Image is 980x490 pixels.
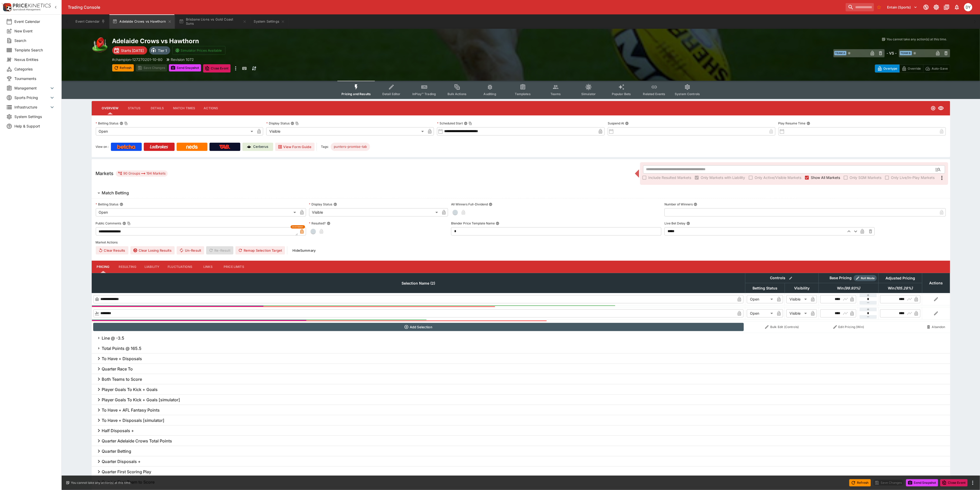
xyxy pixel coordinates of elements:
em: ( 105.28 %) [895,285,913,291]
button: Brisbane Lions vs Gold Coast Suns [176,14,250,29]
span: Categories [14,66,55,72]
h6: Total Points @ 165.5 [102,346,142,351]
th: Controls [745,273,819,283]
div: Start From [875,65,950,72]
span: Template Search [14,47,55,53]
img: PriceKinetics Logo [2,2,12,12]
button: Betting Status [120,203,123,206]
span: Betting Status [747,285,783,291]
p: Override [908,66,921,71]
button: Abandon [924,323,948,331]
label: Market Actions [96,239,946,246]
button: Copy To Clipboard [469,122,472,125]
button: Number of Winners [694,203,697,206]
span: Win(99.93%) [831,285,866,291]
button: Betting StatusCopy To Clipboard [120,122,123,125]
img: Cerberus [247,145,251,149]
button: Close Event [940,479,968,486]
div: Visible [266,127,426,135]
span: Pricing and Results [341,92,371,96]
input: search [846,3,874,11]
button: Remap Selection Target [235,246,285,255]
img: PriceKinetics [13,4,51,7]
h6: Line @ -3.5 [102,335,125,341]
h6: Quarter Betting [102,449,131,454]
div: Open [96,208,298,216]
button: Connected to PK [921,3,931,12]
span: Selection Name (2) [396,280,441,286]
button: Blender Price Template Name [496,222,499,225]
button: Copy To Clipboard [127,222,131,225]
button: Toggle light/dark mode [932,3,941,12]
h6: To Have + AFL Fantasy Points [102,407,160,413]
button: View Form Guide [275,143,315,151]
button: Bulk edit [787,275,794,282]
span: Win(105.28%) [882,285,918,291]
button: Documentation [942,3,951,12]
button: Status [123,102,146,114]
button: Liability [140,261,164,273]
p: Revision 1072 [171,57,194,62]
p: Tier 1 [158,48,167,53]
p: Cerberus [253,144,268,149]
button: Match Betting [92,188,950,198]
span: Templates [515,92,531,96]
button: No Bookmarks [875,3,883,11]
div: Visible [786,309,809,317]
button: Public CommentsCopy To Clipboard [122,222,126,225]
p: Display Status [309,202,332,206]
span: Bulk Actions [448,92,467,96]
button: Scheduled StartCopy To Clipboard [464,122,468,125]
span: InPlay™ Trading [412,92,436,96]
th: Actions [922,273,950,293]
h6: - VS - [887,50,897,56]
button: Resulting [115,261,140,273]
button: All Winners Full-Dividend [489,203,492,206]
em: ( 99.93 %) [844,285,860,291]
p: You cannot take any action(s) at this time. [71,480,131,485]
span: Detail Editor [382,92,401,96]
p: Number of Winners [664,202,693,206]
p: Suspend At [608,121,624,125]
button: Suspend At [625,122,629,125]
span: Management [14,85,49,91]
h6: To Have + Disposals [simulator] [102,418,165,423]
button: Edit Pricing (Win) [820,323,877,331]
button: more [233,64,239,72]
p: Scheduled Start [437,121,463,125]
div: Visible [786,295,809,303]
h6: Player Goals To Kick + Goals [102,387,158,392]
span: Only Live/In-Play Markets [891,175,935,180]
button: Select Tenant [884,3,920,11]
th: Adjusted Pricing [879,273,922,283]
div: Base Pricing [827,275,854,281]
button: Override [899,65,923,72]
button: Simulator Prices Available [172,46,225,55]
div: Event type filters [337,81,704,99]
p: Resulted? [309,221,326,225]
button: Resulted? [327,222,330,225]
span: Only Active/Visible Markets [755,175,802,180]
button: HideSummary [289,246,319,255]
button: Refresh [112,64,134,71]
span: Only Markets with Liability [701,175,745,180]
button: Clear Losing Results [130,246,175,255]
button: Details [146,102,169,114]
img: Betcha [117,145,136,149]
span: Teams [550,92,561,96]
div: Open [747,295,775,303]
button: Match Times [169,102,199,114]
button: Un-Result [177,246,204,255]
h6: Quarter Adelaide Crows Total Points [102,438,172,444]
div: dylan.brown [964,3,972,11]
span: Show All Markets [811,175,840,180]
div: Visible [309,208,440,216]
span: Visibility [788,285,815,291]
button: Open [934,165,943,174]
p: Betting Status [96,121,119,125]
p: Copy To Clipboard [112,57,163,62]
div: Trading Console [68,5,844,10]
p: You cannot take any action(s) at this time. [887,37,947,42]
button: Auto-Save [923,65,950,72]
